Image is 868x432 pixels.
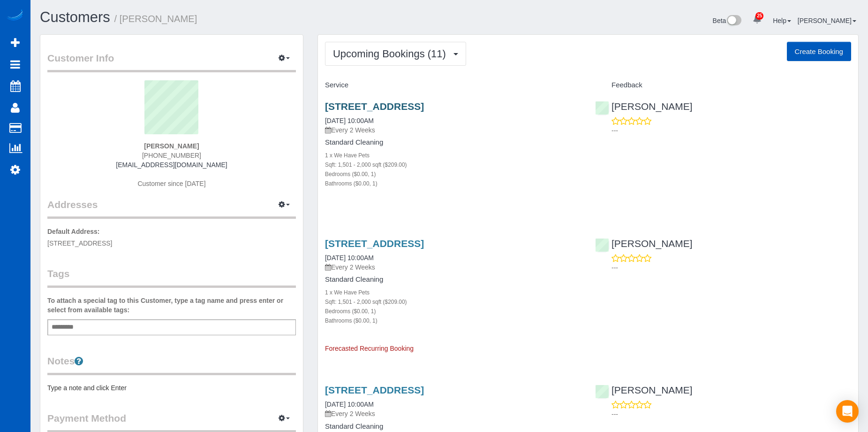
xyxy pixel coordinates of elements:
h4: Standard Cleaning [325,139,581,147]
small: Bedrooms ($0.00, 1) [325,171,376,177]
label: Default Address: [47,227,100,236]
span: Forecasted Recurring Booking [325,345,414,352]
div: Open Intercom Messenger [836,400,859,423]
button: Upcoming Bookings (11) [325,42,466,66]
legend: Notes [47,354,296,375]
span: [PHONE_NUMBER] [142,152,201,159]
strong: [PERSON_NAME] [144,142,199,150]
pre: Type a note and click Enter [47,383,296,393]
h4: Service [325,81,581,89]
p: Every 2 Weeks [325,262,581,272]
a: [PERSON_NAME] [595,101,693,112]
a: Customers [40,9,110,25]
small: / [PERSON_NAME] [114,14,197,24]
span: 25 [755,12,763,20]
a: Beta [713,17,742,24]
img: Automaid Logo [6,9,24,23]
a: [STREET_ADDRESS] [325,385,424,395]
a: [STREET_ADDRESS] [325,238,424,249]
small: Bathrooms ($0.00, 1) [325,317,377,324]
p: --- [611,409,851,419]
small: Bedrooms ($0.00, 1) [325,308,376,315]
a: [PERSON_NAME] [798,17,856,24]
a: [DATE] 10:00AM [325,117,374,124]
a: Help [773,17,791,24]
a: [PERSON_NAME] [595,238,693,249]
h4: Standard Cleaning [325,276,581,284]
h4: Feedback [595,81,851,89]
p: Every 2 Weeks [325,125,581,135]
a: 25 [748,9,766,30]
small: Sqft: 1,501 - 2,000 sqft ($209.00) [325,299,407,305]
p: --- [611,263,851,272]
legend: Tags [47,267,296,288]
a: [EMAIL_ADDRESS][DOMAIN_NAME] [116,161,227,169]
img: New interface [726,15,741,27]
a: [DATE] 10:00AM [325,254,374,262]
label: To attach a special tag to this Customer, type a tag name and press enter or select from availabl... [47,296,296,315]
h4: Standard Cleaning [325,423,581,431]
small: 1 x We Have Pets [325,152,370,159]
span: Upcoming Bookings (11) [333,48,451,60]
a: [PERSON_NAME] [595,385,693,395]
small: Bathrooms ($0.00, 1) [325,180,377,187]
span: [STREET_ADDRESS] [47,239,112,247]
button: Create Booking [787,42,851,62]
small: 1 x We Have Pets [325,289,370,296]
p: --- [611,126,851,135]
span: Customer since [DATE] [137,180,205,187]
a: [STREET_ADDRESS] [325,101,424,112]
a: [DATE] 10:00AM [325,401,374,408]
p: Every 2 Weeks [325,409,581,418]
small: Sqft: 1,501 - 2,000 sqft ($209.00) [325,162,407,168]
legend: Customer Info [47,51,296,72]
